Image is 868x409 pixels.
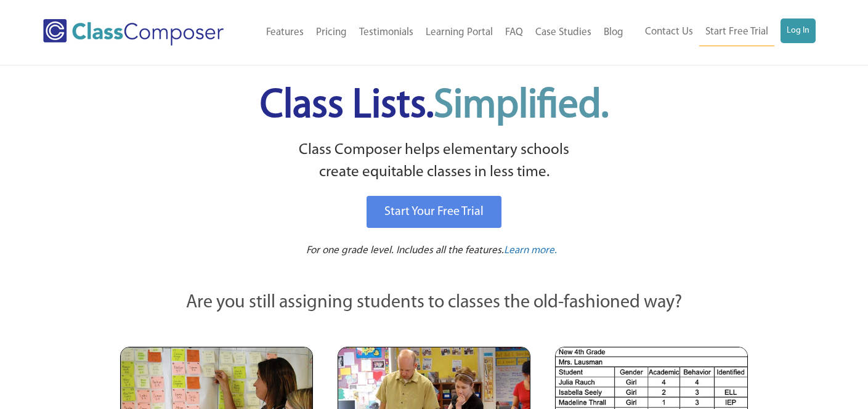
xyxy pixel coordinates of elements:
[310,19,353,46] a: Pricing
[639,18,699,46] a: Contact Us
[420,19,499,46] a: Learning Portal
[781,18,816,43] a: Log In
[504,243,557,259] a: Learn more.
[260,19,310,46] a: Features
[529,19,598,46] a: Case Studies
[120,290,748,317] p: Are you still assigning students to classes the old-fashioned way?
[699,18,774,46] a: Start Free Trial
[306,245,504,256] span: For one grade level. Includes all the features.
[384,206,484,218] span: Start Your Free Trial
[260,86,609,126] span: Class Lists.
[598,19,630,46] a: Blog
[43,19,224,46] img: Class Composer
[434,86,609,126] span: Simplified.
[118,139,750,184] p: Class Composer helps elementary schools create equitable classes in less time.
[499,19,529,46] a: FAQ
[353,19,420,46] a: Testimonials
[248,19,629,46] nav: Header Menu
[504,245,557,256] span: Learn more.
[630,18,816,46] nav: Header Menu
[367,196,501,228] a: Start Your Free Trial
